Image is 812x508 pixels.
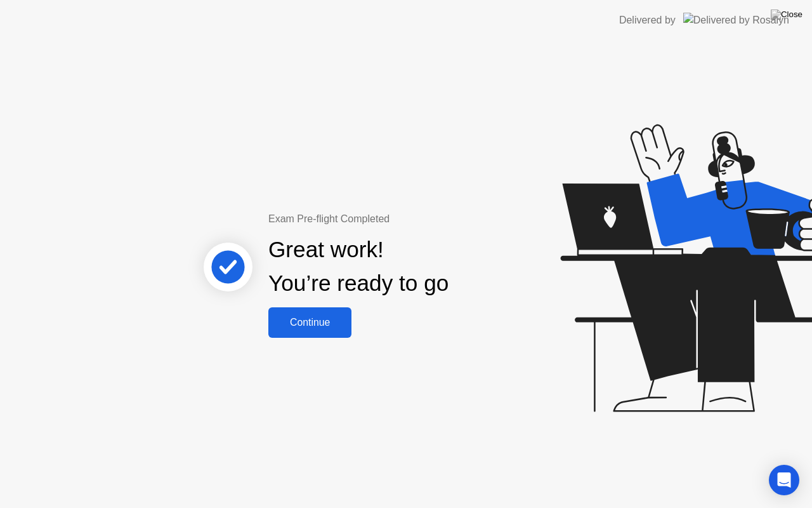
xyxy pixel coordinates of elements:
div: Delivered by [619,13,676,28]
div: Continue [272,317,348,328]
div: Great work! You’re ready to go [268,233,449,300]
img: Delivered by Rosalyn [683,13,789,27]
button: Continue [268,307,351,338]
div: Open Intercom Messenger [769,465,799,495]
img: Close [771,10,802,20]
div: Exam Pre-flight Completed [268,211,530,227]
